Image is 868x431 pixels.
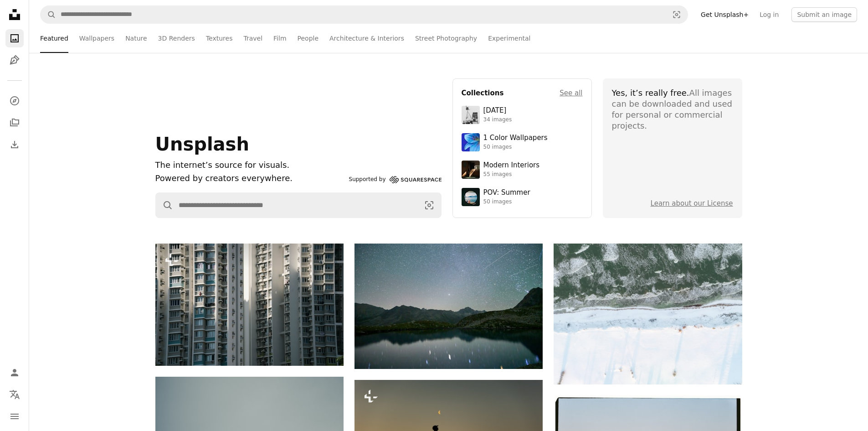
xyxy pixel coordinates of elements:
[156,193,173,218] button: Search Unsplash
[483,116,512,124] div: 34 images
[754,7,784,22] a: Log in
[155,192,442,218] form: Find visuals sitewide
[415,24,477,53] a: Street Photography
[483,171,540,178] div: 55 images
[612,88,689,98] span: Yes, it’s really free.
[554,244,742,384] img: Snow covered landscape with frozen water
[155,244,344,366] img: Tall apartment buildings with many windows and balconies.
[273,24,286,53] a: Film
[79,24,114,53] a: Wallpapers
[483,161,540,170] div: Modern Interiors
[612,88,733,131] div: All images can be downloaded and used for personal or commercial projects.
[354,302,543,310] a: Starry night sky over a calm mountain lake
[483,198,530,206] div: 50 images
[5,135,24,154] a: Download History
[5,51,24,69] a: Illustrations
[155,300,344,308] a: Tall apartment buildings with many windows and balconies.
[298,24,319,53] a: People
[5,29,24,47] a: Photos
[155,134,249,155] span: Unsplash
[695,7,754,22] a: Get Unsplash+
[329,24,404,53] a: Architecture & Interiors
[462,88,504,99] h4: Collections
[651,199,733,208] a: Learn about our License
[41,6,56,23] button: Search Unsplash
[206,24,233,53] a: Textures
[462,106,583,124] a: [DATE]34 images
[5,407,24,426] button: Menu
[462,106,480,124] img: photo-1682590564399-95f0109652fe
[791,7,857,22] button: Submit an image
[40,5,688,24] form: Find visuals sitewide
[554,310,742,318] a: Snow covered landscape with frozen water
[488,24,530,53] a: Experimental
[125,24,147,53] a: Nature
[158,24,195,53] a: 3D Renders
[155,159,345,172] h1: The internet’s source for visuals.
[5,114,24,132] a: Collections
[462,133,480,151] img: premium_photo-1688045582333-c8b6961773e0
[5,385,24,404] button: Language
[417,193,441,218] button: Visual search
[462,188,480,206] img: premium_photo-1753820185677-ab78a372b033
[462,133,583,151] a: 1 Color Wallpapers50 images
[462,161,480,179] img: premium_photo-1747189286942-bc91257a2e39
[5,92,24,110] a: Explore
[483,144,548,151] div: 50 images
[483,106,512,115] div: [DATE]
[462,161,583,179] a: Modern Interiors55 images
[5,363,24,382] a: Log in / Sign up
[560,88,582,99] a: See all
[483,188,530,197] div: POV: Summer
[349,174,442,185] a: Supported by
[243,24,262,53] a: Travel
[155,172,345,185] p: Powered by creators everywhere.
[462,188,583,206] a: POV: Summer50 images
[483,134,548,143] div: 1 Color Wallpapers
[666,6,688,23] button: Visual search
[354,244,543,369] img: Starry night sky over a calm mountain lake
